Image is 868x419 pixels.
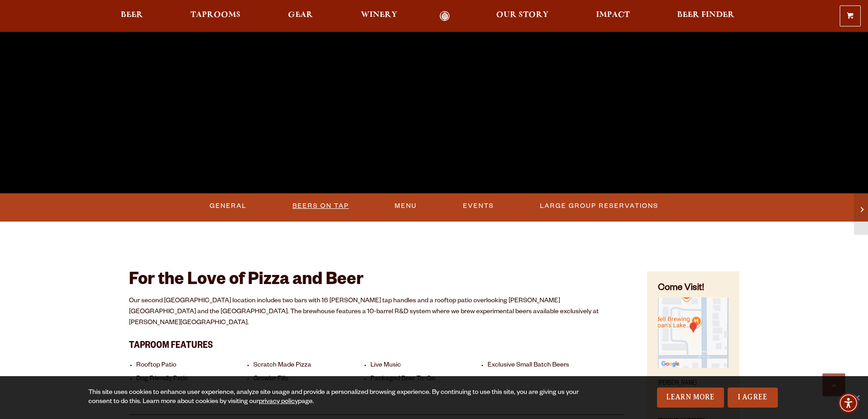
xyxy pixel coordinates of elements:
[190,11,241,19] span: Taprooms
[596,11,630,19] span: Impact
[88,388,582,407] div: This site uses cookies to enhance user experience, analyze site usage and provide a personalized ...
[129,335,625,354] h3: Taproom Features
[658,282,728,295] h4: Come Visit!
[822,373,845,396] a: Scroll to top
[590,11,636,21] a: Impact
[459,196,498,217] a: Events
[536,196,662,217] a: Large Group Reservations
[370,375,483,384] li: Packaged Beer To-Go
[253,362,366,370] li: Scratch Made Pizza
[728,388,778,408] a: I Agree
[129,271,625,291] h2: For the Love of Pizza and Beer
[129,296,625,329] p: Our second [GEOGRAPHIC_DATA] location includes two bars with 16 [PERSON_NAME] tap handles and a r...
[288,11,313,19] span: Gear
[282,11,319,21] a: Gear
[428,11,462,21] a: Odell Home
[488,362,600,370] li: Exclusive Small Batch Beers
[115,11,149,21] a: Beer
[671,11,740,21] a: Beer Finder
[121,11,143,19] span: Beer
[391,196,421,217] a: Menu
[370,362,483,370] li: Live Music
[490,11,555,21] a: Our Story
[259,398,298,406] a: privacy policy
[677,11,734,19] span: Beer Finder
[355,11,403,21] a: Winery
[658,297,728,367] img: Small thumbnail of location on map
[289,196,353,217] a: Beers On Tap
[658,363,728,371] a: Find on Google Maps (opens in a new window)
[185,11,247,21] a: Taprooms
[361,11,397,19] span: Winery
[658,373,728,411] p: [PERSON_NAME][GEOGRAPHIC_DATA] [STREET_ADDRESS]
[136,362,249,370] li: Rooftop Patio
[496,11,549,19] span: Our Story
[206,196,250,217] a: General
[136,375,249,384] li: Dog Friendly Patio
[253,375,366,384] li: Growler Fills
[838,393,858,413] div: Accessibility Menu
[657,388,724,408] a: Learn More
